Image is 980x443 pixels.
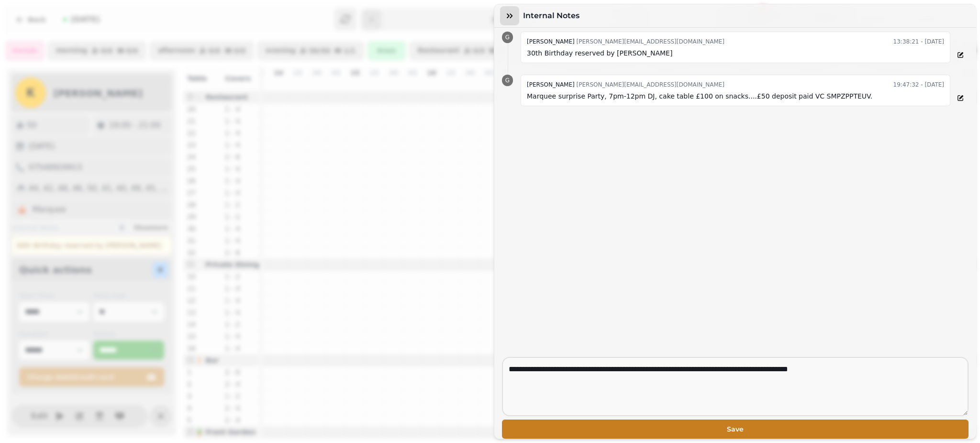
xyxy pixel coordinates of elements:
time: 13:38:21 - [DATE] [893,36,944,47]
time: 19:47:32 - [DATE] [893,79,944,90]
p: 30th Birthday reserved by [PERSON_NAME] [527,47,944,59]
span: [PERSON_NAME] [527,38,575,45]
p: Marquee surprise Party, 7pm-12pm DJ, cake table £100 on snacks....£50 deposit paid VC SMPZPPTEUV. [527,90,944,102]
h3: Internal Notes [523,10,583,22]
span: Save [510,426,961,432]
span: G [505,78,510,83]
span: G [505,34,510,40]
div: [PERSON_NAME][EMAIL_ADDRESS][DOMAIN_NAME] [527,36,724,47]
button: Save [502,420,969,439]
span: [PERSON_NAME] [527,81,575,88]
div: [PERSON_NAME][EMAIL_ADDRESS][DOMAIN_NAME] [527,79,724,90]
